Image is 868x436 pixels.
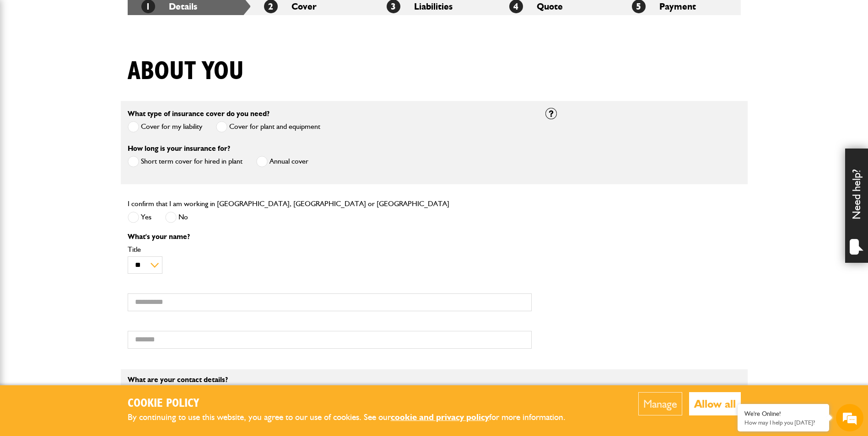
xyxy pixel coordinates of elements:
[128,397,581,411] h2: Cookie Policy
[689,392,741,415] button: Allow all
[638,392,682,415] button: Manage
[128,56,244,87] h1: About you
[128,212,151,223] label: Yes
[128,110,270,117] label: What type of insurance cover do you need?
[216,121,320,133] label: Cover for plant and equipment
[128,376,532,383] p: What are your contact details?
[128,156,243,167] label: Short term cover for hired in plant
[391,412,489,422] a: cookie and privacy policy
[744,419,822,426] p: How may I help you today?
[744,410,822,418] div: We're Online!
[128,121,202,133] label: Cover for my liability
[845,149,868,263] div: Need help?
[165,212,188,223] label: No
[128,200,449,207] label: I confirm that I am working in [GEOGRAPHIC_DATA], [GEOGRAPHIC_DATA] or [GEOGRAPHIC_DATA]
[128,246,532,253] label: Title
[128,145,230,152] label: How long is your insurance for?
[128,233,532,240] p: What's your name?
[128,410,581,425] p: By continuing to use this website, you agree to our use of cookies. See our for more information.
[256,156,308,167] label: Annual cover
